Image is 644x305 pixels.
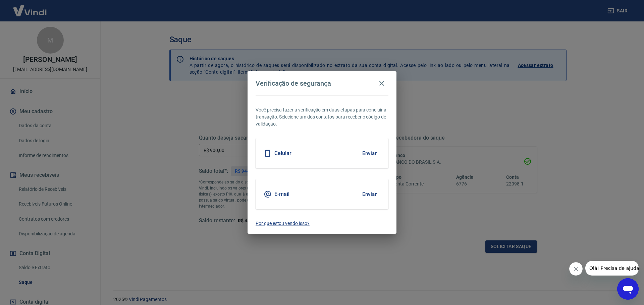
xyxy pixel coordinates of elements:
a: Por que estou vendo isso? [256,220,388,227]
iframe: Botão para abrir a janela de mensagens [617,278,639,300]
h4: Verificação de segurança [256,79,331,87]
span: Olá! Precisa de ajuda? [4,5,56,10]
h5: Celular [274,150,291,157]
h5: E-mail [274,191,289,198]
p: Você precisa fazer a verificação em duas etapas para concluir a transação. Selecione um dos conta... [256,106,388,128]
button: Enviar [359,187,380,201]
button: Enviar [359,146,380,160]
iframe: Fechar mensagem [569,262,583,276]
iframe: Mensagem da empresa [585,261,639,276]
